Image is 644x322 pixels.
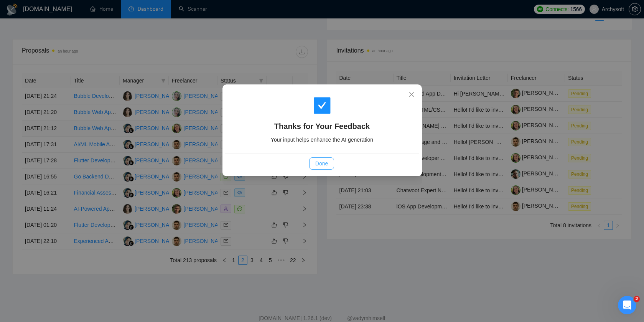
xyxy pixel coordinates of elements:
h4: Thanks for Your Feedback [234,121,410,132]
iframe: Intercom live chat [618,296,636,314]
span: Your input helps enhance the AI generation [271,137,373,143]
span: 2 [634,296,640,302]
span: Done [315,159,328,168]
span: close [408,91,415,97]
span: check-square [313,96,331,115]
button: Close [401,84,422,105]
button: Done [309,157,334,170]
